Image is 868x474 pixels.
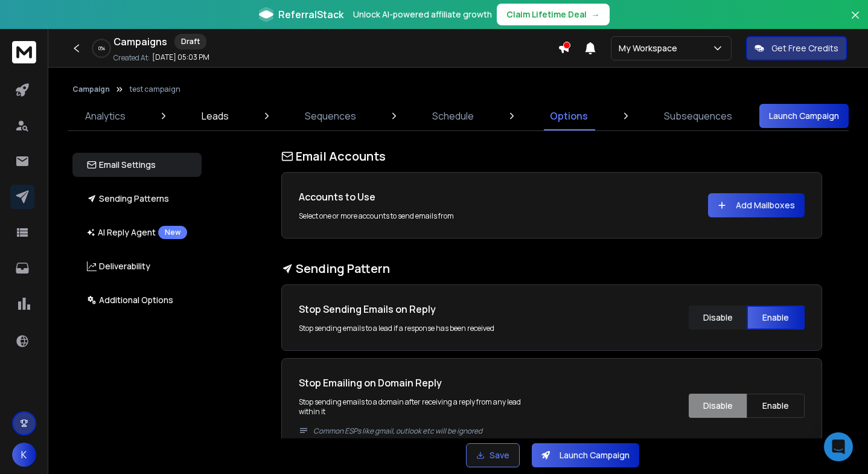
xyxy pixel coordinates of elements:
button: K [12,443,36,467]
p: test campaign [129,85,180,94]
p: Sequences [305,109,356,123]
span: ReferralStack [278,7,343,22]
h1: Campaigns [113,34,167,49]
p: Subsequences [664,109,732,123]
a: Subsequences [657,101,739,130]
a: Options [543,101,595,130]
p: Options [550,109,588,123]
button: Claim Lifetime Deal→ [497,4,610,25]
div: Draft [174,34,206,50]
a: Schedule [425,101,481,130]
a: Sequences [298,101,363,130]
p: Get Free Credits [771,42,838,54]
p: Schedule [432,109,474,123]
p: My Workspace [619,42,682,54]
p: 0 % [98,45,105,52]
button: Email Settings [72,153,202,177]
h1: Email Accounts [281,148,822,165]
a: Analytics [78,101,133,130]
p: Leads [202,109,229,123]
p: Created At: [113,53,150,63]
button: Close banner [847,7,863,36]
p: Unlock AI-powered affiliate growth [353,8,492,21]
p: [DATE] 05:03 PM [152,53,209,62]
div: Open Intercom Messenger [824,432,853,461]
button: Launch Campaign [759,104,849,128]
a: Leads [194,101,236,130]
span: → [592,8,600,21]
p: Email Settings [87,159,156,171]
button: Campaign [72,85,110,94]
p: Analytics [85,109,126,123]
button: Get Free Credits [746,36,847,60]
